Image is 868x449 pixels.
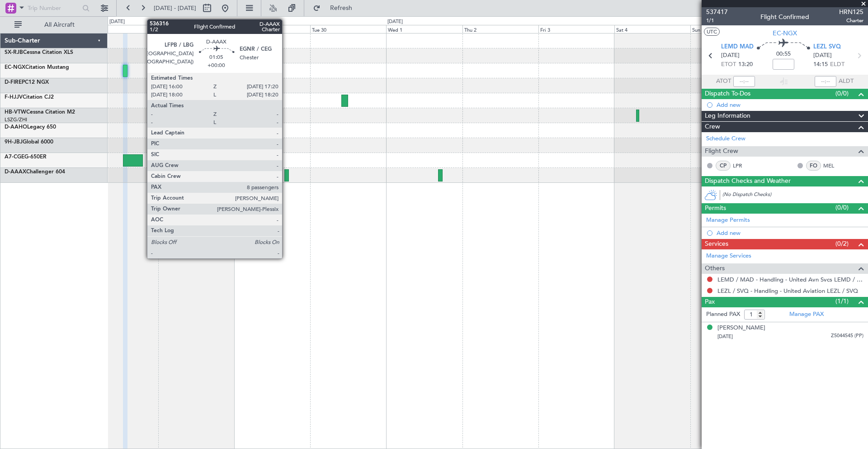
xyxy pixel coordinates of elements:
[706,216,750,225] a: Manage Permits
[322,5,360,11] span: Refresh
[705,146,738,157] span: Flight Crew
[705,239,728,249] span: Services
[5,95,23,100] span: F-HJJV
[813,51,832,60] span: [DATE]
[706,17,728,24] span: 1/1
[835,203,849,212] span: (0/0)
[154,4,196,12] span: [DATE] - [DATE]
[721,51,740,60] span: [DATE]
[28,1,80,15] input: Trip Number
[705,263,725,274] span: Others
[776,50,791,59] span: 00:55
[5,169,65,175] a: D-AAAXChallenger 604
[5,154,24,160] span: A7-CGE
[5,50,73,55] a: SX-RJBCessna Citation XLS
[387,18,403,26] div: [DATE]
[705,297,715,307] span: Pax
[773,29,797,38] span: EC-NGX
[831,332,863,340] span: Z5044545 (PP)
[5,124,56,130] a: D-AAHOLegacy 650
[706,310,740,319] label: Planned PAX
[310,25,386,33] div: Tue 30
[158,25,234,33] div: Sun 28
[5,116,27,123] a: LSZG/ZHI
[839,77,854,86] span: ALDT
[717,333,733,340] span: [DATE]
[5,110,75,115] a: HB-VTWCessna Citation M2
[5,65,69,70] a: EC-NGXCitation Mustang
[5,50,23,55] span: SX-RJB
[614,25,690,33] div: Sat 4
[706,252,751,261] a: Manage Services
[813,43,841,52] span: LEZL SVQ
[716,77,731,86] span: ATOT
[5,124,27,130] span: D-AAHO
[538,25,614,33] div: Fri 3
[690,25,766,33] div: Sun 5
[835,89,849,98] span: (0/0)
[835,296,849,306] span: (1/1)
[721,60,736,69] span: ETOT
[82,25,158,33] div: Sat 27
[5,80,22,85] span: D-FIRE
[705,89,750,99] span: Dispatch To-Dos
[109,18,125,26] div: [DATE]
[823,162,844,170] a: MEL
[717,101,863,109] div: Add new
[733,162,753,170] a: LPR
[717,287,858,295] a: LEZL / SVQ - Handling - United Aviation LEZL / SVQ
[705,203,726,214] span: Permits
[716,161,731,171] div: CP
[813,60,828,69] span: 14:15
[717,276,863,283] a: LEMD / MAD - Handling - United Avn Svcs LEMD / MAD
[24,22,95,28] span: All Aircraft
[704,28,720,36] button: UTC
[806,161,821,171] div: FO
[706,7,728,17] span: 537417
[721,43,754,52] span: LEMD MAD
[839,17,863,24] span: Charter
[789,310,824,319] a: Manage PAX
[717,229,863,237] div: Add new
[309,1,363,15] button: Refresh
[722,191,868,201] div: (No Dispatch Checks)
[830,60,844,69] span: ELDT
[5,95,54,100] a: F-HJJVCitation CJ2
[5,65,25,70] span: EC-NGX
[835,239,849,248] span: (0/2)
[5,139,23,145] span: 9H-JBJ
[5,110,26,115] span: HB-VTW
[706,134,745,143] a: Schedule Crew
[760,12,809,22] div: Flight Confirmed
[234,25,310,33] div: Mon 29
[733,76,755,87] input: --:--
[839,7,863,17] span: HRN125
[5,139,53,145] a: 9H-JBJGlobal 6000
[386,25,462,33] div: Wed 1
[10,18,98,32] button: All Aircraft
[705,111,750,121] span: Leg Information
[5,80,49,85] a: D-FIREPC12 NGX
[717,324,765,333] div: [PERSON_NAME]
[5,154,47,160] a: A7-CGEG-650ER
[738,60,753,69] span: 13:20
[705,176,791,186] span: Dispatch Checks and Weather
[462,25,538,33] div: Thu 2
[5,169,26,175] span: D-AAAX
[705,122,720,132] span: Crew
